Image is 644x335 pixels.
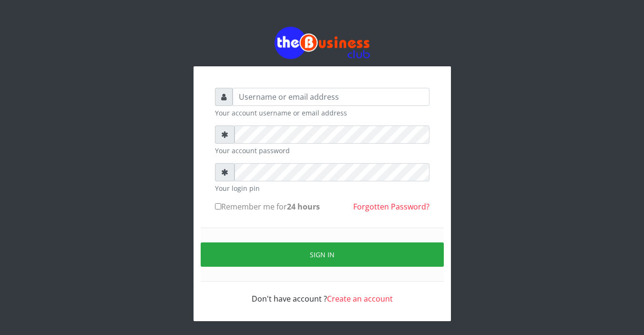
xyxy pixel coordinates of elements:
[233,88,429,106] input: Username or email address
[353,201,429,212] a: Forgotten Password?
[287,201,320,212] b: 24 hours
[215,203,221,209] input: Remember me for24 hours
[327,293,393,304] a: Create an account
[201,242,444,267] button: Sign in
[215,201,320,212] label: Remember me for
[215,146,429,156] small: Your account password
[215,108,429,118] small: Your account username or email address
[215,183,429,193] small: Your login pin
[215,282,429,304] div: Don't have account ?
